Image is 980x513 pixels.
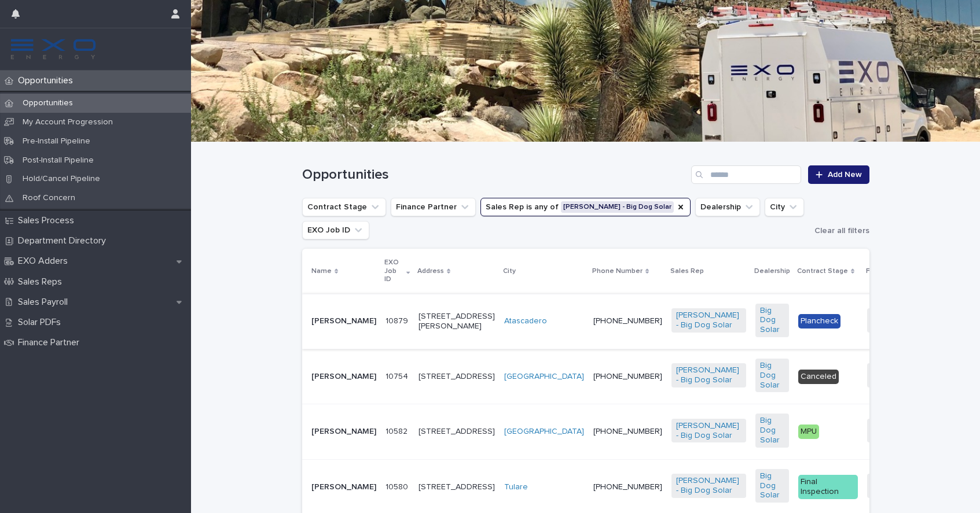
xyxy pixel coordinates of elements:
button: Sales Rep [480,198,691,216]
p: [STREET_ADDRESS] [419,482,495,492]
p: Contract Stage [797,265,848,278]
div: Final Inspection [798,475,858,499]
p: Department Directory [13,235,115,246]
button: Dealership [695,198,760,216]
p: Roof Concern [13,193,85,203]
p: 10754 [386,370,410,382]
a: Add New [808,165,869,184]
p: Sales Payroll [13,297,77,308]
p: [STREET_ADDRESS][PERSON_NAME] [419,312,495,331]
button: EXO Job ID [302,221,369,239]
p: [PERSON_NAME] [311,316,376,326]
p: Phone Number [592,265,643,278]
p: [STREET_ADDRESS] [419,372,495,382]
p: City [503,265,516,278]
a: [PHONE_NUMBER] [593,372,662,381]
p: EXO Adders [13,256,77,267]
p: Address [417,265,444,278]
a: [PHONE_NUMBER] [593,317,662,325]
div: MPU [798,425,819,439]
a: [PERSON_NAME] - Big Dog Solar [676,421,742,441]
a: [PERSON_NAME] - Big Dog Solar [676,311,742,330]
button: Contract Stage [302,198,386,216]
a: [GEOGRAPHIC_DATA] [504,372,584,382]
a: [PERSON_NAME] - Big Dog Solar [676,476,742,496]
p: [PERSON_NAME] [311,482,376,492]
a: [GEOGRAPHIC_DATA] [504,427,584,437]
a: Tulare [504,482,528,492]
button: City [765,198,804,216]
a: Big Dog Solar [760,361,784,390]
p: EXO Job ID [384,256,404,286]
a: Big Dog Solar [760,306,784,335]
button: Clear all filters [810,222,869,239]
p: 10580 [386,480,410,492]
a: Atascadero [504,316,547,326]
img: FKS5r6ZBThi8E5hshIGi [9,38,97,61]
p: Hold/Cancel Pipeline [13,174,109,184]
span: Add New [828,171,862,179]
p: Sales Process [13,215,83,226]
p: Dealership [754,265,790,278]
a: Big Dog Solar [760,471,784,500]
p: My Account Progression [13,117,122,127]
p: Post-Install Pipeline [13,156,103,165]
p: Solar PDFs [13,317,70,328]
p: [STREET_ADDRESS] [419,427,495,437]
input: Search [691,165,801,184]
p: 10879 [386,314,410,326]
a: [PERSON_NAME] - Big Dog Solar [676,366,742,385]
p: Finance Partner [13,337,89,348]
button: Finance Partner [391,198,476,216]
a: [PHONE_NUMBER] [593,427,662,436]
div: Canceled [798,370,839,384]
span: Clear all filters [814,227,869,235]
div: Plancheck [798,314,840,329]
p: Pre-Install Pipeline [13,136,100,146]
p: Finance Partner [866,265,919,278]
p: Name [311,265,332,278]
p: Sales Reps [13,276,71,287]
p: Opportunities [13,75,82,86]
p: Opportunities [13,98,82,108]
p: [PERSON_NAME] [311,372,376,382]
a: [PHONE_NUMBER] [593,483,662,491]
p: 10582 [386,425,410,437]
p: Sales Rep [670,265,704,278]
p: [PERSON_NAME] [311,427,376,437]
h1: Opportunities [302,167,687,183]
a: Big Dog Solar [760,416,784,445]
